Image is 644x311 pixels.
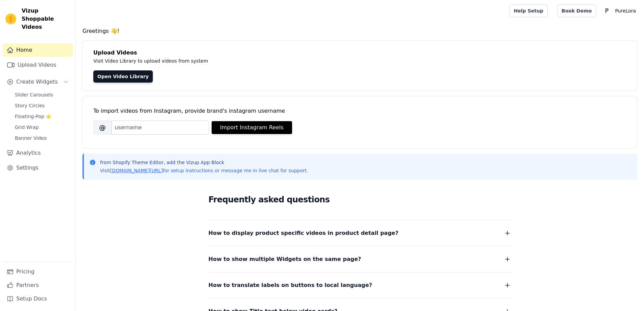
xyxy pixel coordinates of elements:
[110,168,163,173] a: [DOMAIN_NAME][URL]
[3,43,73,57] a: Home
[16,78,58,86] span: Create Widgets
[93,107,626,115] div: To import videos from Instagram, provide brand's instagram username
[5,14,16,24] img: Vizup
[93,49,626,57] h4: Upload Videos
[11,90,73,99] a: Slider Carousels
[557,4,596,17] a: Book Demo
[100,167,308,174] p: Visit for setup instructions or message me in live chat for support.
[209,281,372,290] span: How to translate labels on buttons to local language?
[22,7,70,31] span: Vizup Shoppable Videos
[209,228,511,238] button: How to display product specific videos in product detail page?
[209,193,511,206] h2: Frequently asked questions
[509,4,548,17] a: Help Setup
[3,58,73,72] a: Upload Videos
[209,254,361,264] span: How to show multiple Widgets on the same page?
[3,75,73,89] button: Create Widgets
[209,254,511,264] button: How to show multiple Widgets on the same page?
[112,120,209,135] input: username
[3,265,73,279] a: Pricing
[11,123,73,132] a: Grid Wrap
[15,113,51,120] span: Floating-Pop ⭐
[93,120,112,135] span: @
[612,5,639,17] p: PureLora
[209,281,511,290] button: How to translate labels on buttons to local language?
[15,102,45,109] span: Story Circles
[3,146,73,160] a: Analytics
[11,101,73,110] a: Story Circles
[100,159,308,166] p: from Shopify Theme Editor, add the Vizup App Block
[3,161,73,175] a: Settings
[601,5,639,17] button: P PureLora
[15,124,39,131] span: Grid Wrap
[93,57,396,65] p: Visit Video Library to upload videos from system
[93,70,153,83] a: Open Video Library
[82,27,637,35] h4: Greetings 👋!
[3,279,73,292] a: Partners
[605,7,609,14] text: P
[15,135,47,141] span: Banner Video
[11,112,73,121] a: Floating-Pop ⭐
[11,133,73,143] a: Banner Video
[15,91,53,98] span: Slider Carousels
[3,292,73,306] a: Setup Docs
[209,228,399,238] span: How to display product specific videos in product detail page?
[212,121,292,134] button: Import Instagram Reels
